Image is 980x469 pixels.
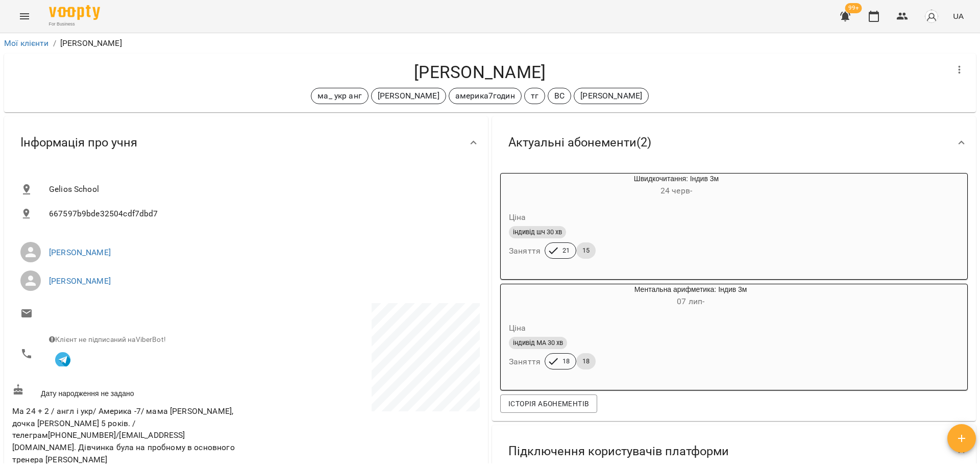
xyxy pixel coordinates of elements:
p: тг [531,90,538,102]
a: Мої клієнти [4,38,49,48]
img: avatar_s.png [924,9,939,23]
div: Швидкочитання: Індив 3м [501,174,550,198]
p: [PERSON_NAME] [60,37,122,50]
button: UA [949,7,968,26]
button: Швидкочитання: Індив 3м24 черв- Цінаіндивід шч 30 хвЗаняття2115 [501,174,803,271]
p: [PERSON_NAME] [580,90,642,102]
h6: Заняття [509,355,541,369]
img: Telegram [55,352,70,367]
span: Ма 24 + 2 / англ і укр/ Америка -7/ мама [PERSON_NAME], дочка [PERSON_NAME] 5 років. / телеграм[P... [12,406,235,464]
button: Menu [12,4,37,29]
a: [PERSON_NAME] [49,276,111,286]
span: Актуальні абонементи ( 2 ) [508,135,651,151]
div: Ментальна арифметика: Індив 3м [550,284,831,309]
div: [PERSON_NAME] [574,88,649,104]
span: UA [953,11,964,21]
h6: Ціна [509,210,526,225]
div: Актуальні абонементи(2) [492,116,976,169]
div: ВС [548,88,571,104]
span: Підключення користувачів платформи [508,443,729,459]
img: Voopty Logo [49,5,100,20]
p: [PERSON_NAME] [378,90,439,102]
p: америка7годин [455,90,515,102]
h6: Ціна [509,321,526,335]
div: америка7годин [449,88,522,104]
span: індивід МА 30 хв [509,338,567,348]
div: [PERSON_NAME] [371,88,446,104]
h6: Заняття [509,244,541,258]
li: / [53,37,56,50]
a: [PERSON_NAME] [49,248,111,257]
span: 99+ [845,3,862,13]
span: індивід шч 30 хв [509,228,566,237]
p: ВС [554,90,565,102]
div: Ментальна арифметика: Індив 3м [501,284,550,309]
span: 21 [556,246,576,255]
button: Клієнт підписаний на VooptyBot [49,345,77,373]
span: 18 [576,357,596,366]
span: For Business [49,21,100,28]
button: Історія абонементів [500,394,597,413]
div: тг [524,88,545,104]
div: Дату народження не задано [10,382,246,401]
span: Історія абонементів [508,398,589,410]
h4: [PERSON_NAME] [12,62,947,83]
span: 24 черв - [660,186,692,195]
span: Інформація про учня [20,135,137,151]
span: 15 [576,246,596,255]
p: ма_ укр анг [317,90,362,102]
div: ма_ укр анг [311,88,369,104]
button: Ментальна арифметика: Індив 3м07 лип- Цінаіндивід МА 30 хвЗаняття1818 [501,284,831,382]
span: 667597b9bde32504cdf7dbd7 [49,208,472,220]
span: Клієнт не підписаний на ViberBot! [49,335,166,343]
nav: breadcrumb [4,37,976,50]
span: 18 [556,357,576,366]
span: 07 лип - [677,297,704,306]
div: Інформація про учня [4,116,488,169]
span: Gelios School [49,183,472,195]
div: Швидкочитання: Індив 3м [550,174,803,198]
